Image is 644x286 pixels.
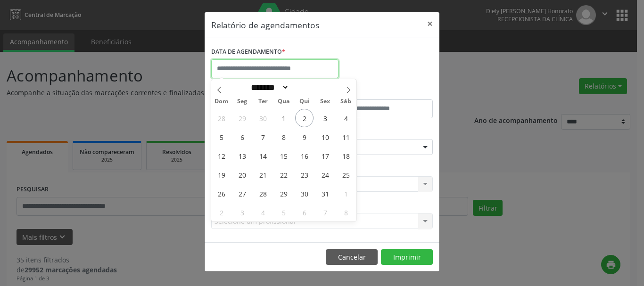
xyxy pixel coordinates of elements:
span: Outubro 6, 2025 [233,128,251,146]
input: Year [289,82,320,92]
span: Outubro 23, 2025 [295,165,314,184]
span: Outubro 30, 2025 [295,184,314,203]
span: Outubro 26, 2025 [212,184,231,203]
span: Novembro 8, 2025 [337,203,355,221]
span: Outubro 9, 2025 [295,128,314,146]
span: Outubro 5, 2025 [212,128,231,146]
span: Outubro 8, 2025 [274,128,293,146]
span: Novembro 1, 2025 [337,184,355,203]
button: Close [421,12,439,35]
span: Sex [315,98,336,105]
span: Outubro 14, 2025 [254,147,272,165]
span: Ter [253,98,273,105]
span: Outubro 1, 2025 [274,109,293,127]
span: Outubro 16, 2025 [295,147,314,165]
span: Outubro 29, 2025 [274,184,293,203]
label: DATA DE AGENDAMENTO [211,45,285,59]
span: Outubro 11, 2025 [337,128,355,146]
span: Novembro 2, 2025 [212,203,231,221]
span: Outubro 7, 2025 [254,128,272,146]
span: Outubro 13, 2025 [233,147,251,165]
button: Cancelar [326,249,378,265]
span: Outubro 28, 2025 [254,184,272,203]
button: Imprimir [381,249,433,265]
span: Setembro 28, 2025 [212,109,231,127]
span: Outubro 15, 2025 [274,147,293,165]
span: Qua [273,98,294,105]
span: Setembro 30, 2025 [254,109,272,127]
h5: Relatório de agendamentos [211,19,319,31]
span: Outubro 31, 2025 [316,184,334,203]
span: Outubro 19, 2025 [212,165,231,184]
span: Qui [294,98,315,105]
span: Outubro 22, 2025 [274,165,293,184]
span: Outubro 24, 2025 [316,165,334,184]
span: Setembro 29, 2025 [233,109,251,127]
span: Novembro 6, 2025 [295,203,314,221]
span: Outubro 10, 2025 [316,128,334,146]
span: Outubro 21, 2025 [254,165,272,184]
span: Sáb [336,98,356,105]
select: Month [248,82,289,92]
span: Outubro 20, 2025 [233,165,251,184]
span: Outubro 18, 2025 [337,147,355,165]
span: Outubro 12, 2025 [212,147,231,165]
span: Novembro 3, 2025 [233,203,251,221]
span: Outubro 4, 2025 [337,109,355,127]
span: Outubro 25, 2025 [337,165,355,184]
span: Novembro 7, 2025 [316,203,334,221]
span: Novembro 5, 2025 [274,203,293,221]
label: ATÉ [324,85,433,99]
span: Outubro 17, 2025 [316,147,334,165]
span: Novembro 4, 2025 [254,203,272,221]
span: Outubro 27, 2025 [233,184,251,203]
span: Outubro 2, 2025 [295,109,314,127]
span: Dom [211,98,232,105]
span: Outubro 3, 2025 [316,109,334,127]
span: Seg [232,98,253,105]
